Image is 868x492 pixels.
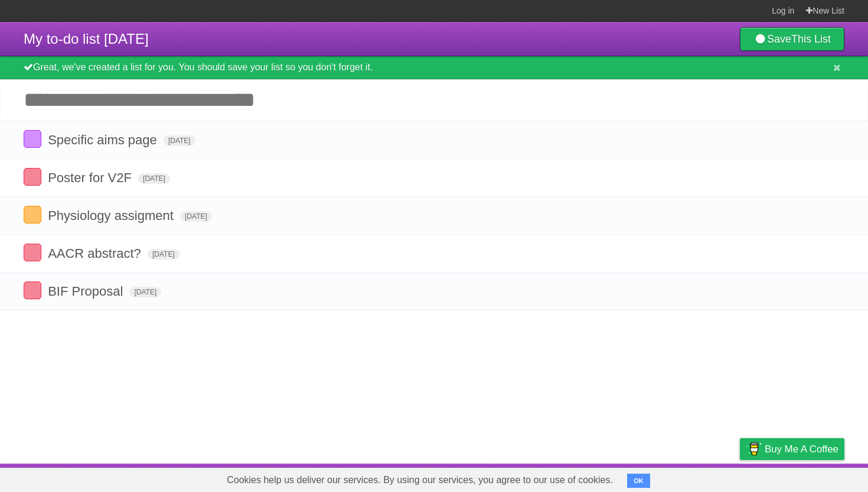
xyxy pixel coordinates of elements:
[138,173,170,184] span: [DATE]
[164,135,195,146] span: [DATE]
[48,208,177,223] span: Physiology assigment
[622,467,670,489] a: Developers
[627,474,650,488] button: OK
[148,249,180,260] span: [DATE]
[48,246,144,261] span: AACR abstract?
[24,281,41,299] label: Done
[684,467,710,489] a: Terms
[24,31,149,47] span: My to-do list [DATE]
[746,439,762,459] img: Buy me a coffee
[583,467,608,489] a: About
[24,130,41,148] label: Done
[180,211,212,222] span: [DATE]
[48,284,126,299] span: BIF Proposal
[770,467,844,489] a: Suggest a feature
[740,438,844,460] a: Buy me a coffee
[24,206,41,224] label: Done
[791,33,831,45] b: This List
[740,27,844,51] a: SaveThis List
[725,467,755,489] a: Privacy
[24,168,41,186] label: Done
[48,132,160,147] span: Specific aims page
[765,439,838,459] span: Buy me a coffee
[48,170,135,185] span: Poster for V2F
[215,468,625,492] span: Cookies help us deliver our services. By using our services, you agree to our use of cookies.
[24,244,41,261] label: Done
[129,287,161,297] span: [DATE]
